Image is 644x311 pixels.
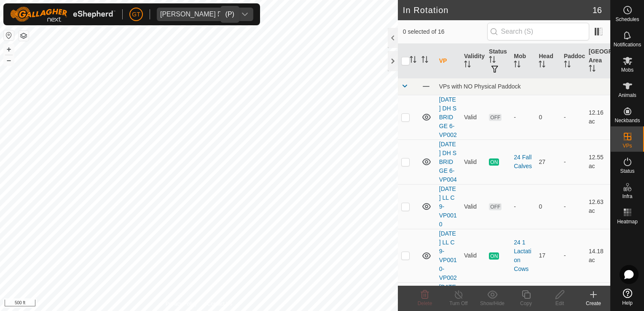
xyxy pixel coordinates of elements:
[421,57,428,64] p-sorticon: Activate to sort
[439,141,457,183] a: [DATE] DH S BRIDGE 6-VP004
[622,300,633,306] span: Help
[514,202,532,211] div: -
[436,44,461,78] th: VP
[618,93,636,98] span: Animals
[621,67,633,72] span: Mobs
[623,143,632,148] span: VPs
[166,300,197,308] a: Privacy Policy
[535,229,560,282] td: 17
[615,17,639,22] span: Schedules
[461,95,486,139] td: Valid
[514,238,532,273] div: 24 1 Lactation Cows
[535,184,560,229] td: 0
[561,184,585,229] td: -
[489,158,499,166] span: ON
[535,95,560,139] td: 0
[4,30,14,40] button: Reset Map
[543,300,577,307] div: Edit
[439,230,457,281] a: [DATE] LL C 9-VP0010-VP002
[585,44,610,78] th: [GEOGRAPHIC_DATA] Area
[207,300,232,308] a: Contact Us
[418,300,432,306] span: Delete
[475,300,509,307] div: Show/Hide
[510,44,535,78] th: Mob
[236,8,253,21] div: dropdown trigger
[461,139,486,184] td: Valid
[442,300,475,307] div: Turn Off
[589,66,596,73] p-sorticon: Activate to sort
[614,118,640,123] span: Neckbands
[486,44,510,78] th: Status
[585,229,610,282] td: 14.18 ac
[461,184,486,229] td: Valid
[509,300,543,307] div: Copy
[4,55,14,65] button: –
[564,62,571,69] p-sorticon: Activate to sort
[439,96,457,138] a: [DATE] DH S BRIDGE 6-VP002
[461,44,486,78] th: Validity
[611,285,644,309] a: Help
[403,27,487,36] span: 0 selected of 16
[489,252,499,260] span: ON
[19,31,29,41] button: Map Layers
[10,7,115,22] img: Gallagher Logo
[585,139,610,184] td: 12.55 ac
[535,139,560,184] td: 27
[561,139,585,184] td: -
[585,184,610,229] td: 12.63 ac
[403,5,593,15] h2: In Rotation
[160,11,233,18] div: [PERSON_NAME] Farm
[561,44,585,78] th: Paddock
[464,62,471,69] p-sorticon: Activate to sort
[535,44,560,78] th: Head
[4,44,14,54] button: +
[539,62,545,69] p-sorticon: Activate to sort
[487,23,589,40] input: Search (S)
[461,229,486,282] td: Valid
[622,194,632,199] span: Infra
[617,219,638,224] span: Heatmap
[561,95,585,139] td: -
[561,229,585,282] td: -
[132,10,140,19] span: GT
[439,83,607,90] div: VPs with NO Physical Paddock
[514,153,532,171] div: 24 Fall Calves
[489,203,502,210] span: OFF
[620,169,634,174] span: Status
[410,57,416,64] p-sorticon: Activate to sort
[514,113,532,122] div: -
[489,114,502,121] span: OFF
[157,8,236,21] span: Thoren Farm
[593,4,602,16] span: 16
[489,57,496,64] p-sorticon: Activate to sort
[614,42,641,47] span: Notifications
[439,185,457,228] a: [DATE] LL C 9-VP0010
[577,300,610,307] div: Create
[585,95,610,139] td: 12.16 ac
[514,62,521,69] p-sorticon: Activate to sort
